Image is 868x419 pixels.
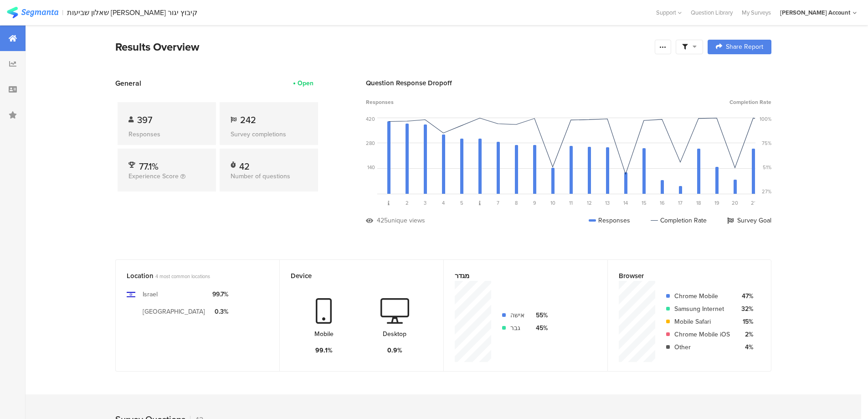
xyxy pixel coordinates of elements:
[406,199,409,207] span: 2
[696,199,701,207] span: 18
[726,44,763,50] span: Share Report
[674,304,730,314] div: Samsung Internet
[239,160,250,169] div: 42
[455,271,581,281] div: מגדר
[212,307,228,316] div: 0.3%
[569,199,573,207] span: 11
[143,307,205,316] div: [GEOGRAPHIC_DATA]
[383,329,406,339] div: Desktop
[737,317,753,326] div: 15%
[678,199,683,207] span: 17
[212,290,228,299] div: 99.7%
[533,199,536,207] span: 9
[240,113,256,127] span: 242
[751,199,756,207] span: 21
[442,199,445,207] span: 4
[737,304,753,314] div: 32%
[587,199,592,207] span: 12
[737,8,776,17] a: My Surveys
[727,216,771,225] div: Survey Goal
[231,129,307,139] div: Survey completions
[137,113,152,127] span: 397
[366,78,771,88] div: Question Response Dropoff
[314,329,334,339] div: Mobile
[674,317,730,326] div: Mobile Safari
[128,129,205,139] div: Responses
[660,199,665,207] span: 16
[760,115,771,123] div: 100%
[729,98,771,106] span: Completion Rate
[732,199,738,207] span: 20
[377,216,388,225] div: 425
[366,140,375,147] div: 280
[315,346,333,355] div: 99.1%
[762,188,771,195] div: 27%
[515,199,518,207] span: 8
[510,323,524,333] div: גבר
[115,78,141,88] span: General
[291,271,417,281] div: Device
[127,271,253,281] div: Location
[623,199,628,207] span: 14
[139,160,159,173] span: 77.1%
[550,199,555,207] span: 10
[231,171,290,181] span: Number of questions
[460,199,463,207] span: 5
[143,290,158,299] div: Israel
[155,273,210,280] span: 4 most common locations
[651,216,707,225] div: Completion Rate
[780,8,850,17] div: [PERSON_NAME] Account
[62,7,63,18] div: |
[589,216,630,225] div: Responses
[366,98,394,106] span: Responses
[674,291,730,301] div: Chrome Mobile
[387,346,402,355] div: 0.9%
[115,39,650,55] div: Results Overview
[298,78,313,88] div: Open
[686,8,737,17] a: Question Library
[674,330,730,339] div: Chrome Mobile iOS
[67,8,197,17] div: שאלון שביעות [PERSON_NAME] קיבוץ יגור
[674,342,730,352] div: Other
[737,342,753,352] div: 4%
[367,164,375,171] div: 140
[510,310,524,320] div: אישה
[714,199,719,207] span: 19
[532,323,548,333] div: 45%
[763,164,771,171] div: 51%
[7,7,58,18] img: segmanta logo
[642,199,647,207] span: 15
[737,330,753,339] div: 2%
[737,291,753,301] div: 47%
[366,115,375,123] div: 420
[388,216,425,225] div: unique views
[605,199,610,207] span: 13
[497,199,499,207] span: 7
[619,271,745,281] div: Browser
[532,310,548,320] div: 55%
[762,140,771,147] div: 75%
[656,5,682,20] div: Support
[128,171,179,181] span: Experience Score
[424,199,426,207] span: 3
